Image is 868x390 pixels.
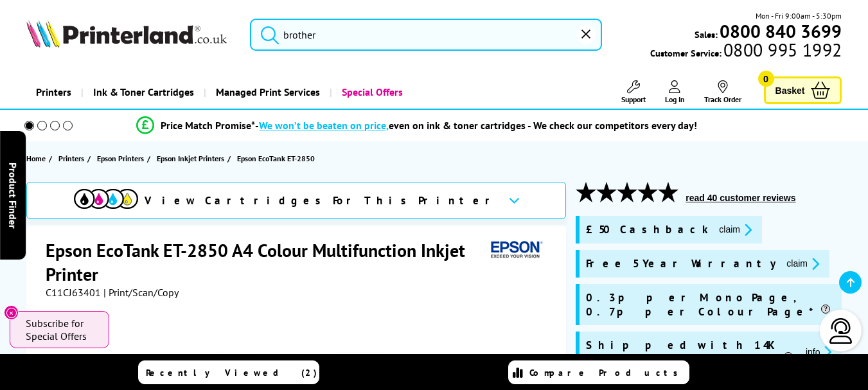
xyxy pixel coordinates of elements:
li: modal_Promise [6,114,828,137]
span: Basket [775,82,805,99]
a: Epson Printers [97,152,147,165]
input: Search product [250,19,602,51]
span: Free 5 Year Warranty [586,256,776,271]
span: Mon - Fri 9:00am - 5:30pm [756,10,842,22]
span: Product Finder [6,162,19,228]
span: View Cartridges For This Printer [145,193,498,208]
span: C11CJ63401 [46,286,101,299]
span: Epson Inkjet Printers [157,152,224,165]
img: Printerland Logo [26,19,227,48]
span: Ink & Toner Cartridges [93,76,194,109]
span: £50 Cashback [586,222,709,237]
a: Epson EcoTank ET-2850 [237,152,318,165]
a: Ink & Toner Cartridges [81,76,204,109]
img: Epson [486,238,545,262]
a: Printers [58,152,87,165]
span: Recently Viewed (2) [146,367,317,378]
a: Log In [665,80,685,104]
span: Price Match Promise* [161,119,255,132]
button: read 40 customer reviews [682,192,799,204]
img: View Cartridges [74,189,138,209]
span: Log In [665,94,685,104]
span: 0.3p per Mono Page, 0.7p per Colour Page* [586,290,835,319]
span: Subscribe for Special Offers [26,317,96,342]
span: Epson EcoTank ET-2850 [237,152,315,165]
button: Close [4,305,19,320]
button: promo-description [802,344,836,359]
span: Customer Service: [650,44,842,59]
a: Epson Inkjet Printers [157,152,227,165]
a: Printers [26,76,81,109]
img: user-headset-light.svg [828,318,854,344]
a: 0800 840 3699 [718,25,842,37]
span: Printers [58,152,84,165]
span: Epson Printers [97,152,144,165]
h1: Epson EcoTank ET-2850 A4 Colour Multifunction Inkjet Printer [46,238,486,286]
div: - even on ink & toner cartridges - We check our competitors every day! [255,119,697,132]
a: Basket 0 [764,76,842,104]
a: Special Offers [330,76,412,109]
span: We won’t be beaten on price, [259,119,389,132]
a: Recently Viewed (2) [138,360,319,384]
button: promo-description [715,222,756,237]
span: Support [621,94,646,104]
a: Home [26,152,49,165]
a: Managed Print Services [204,76,330,109]
span: Shipped with 14K Black & 5.2k CMY Inks* [586,338,795,366]
span: | Print/Scan/Copy [103,286,179,299]
span: Compare Products [529,367,685,378]
span: 0 [758,71,774,87]
a: Compare Products [508,360,689,384]
span: Home [26,152,46,165]
b: 0800 840 3699 [720,19,842,43]
span: Sales: [695,28,718,40]
a: Track Order [704,80,741,104]
span: 0800 995 1992 [722,44,842,56]
a: Printerland Logo [26,19,235,50]
button: promo-description [783,256,823,271]
a: Support [621,80,646,104]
